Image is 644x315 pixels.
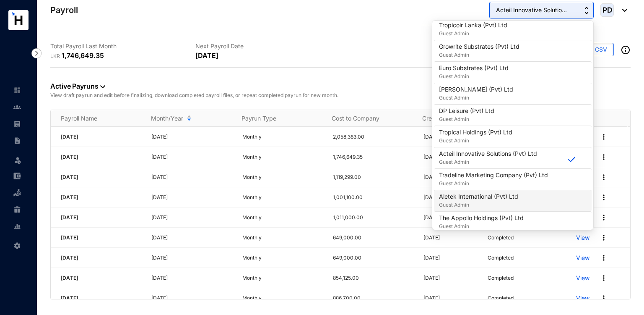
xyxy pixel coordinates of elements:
p: 649,000.00 [333,234,413,242]
th: Payroll Name [51,110,141,127]
img: expense-unselected.2edcf0507c847f3e9e96.svg [13,172,21,180]
p: 1,746,649.35 [333,153,413,161]
p: [DATE] [151,173,232,181]
p: Next Payroll Date [195,42,340,50]
span: [DATE] [61,194,78,200]
span: PD [602,6,612,13]
img: report-unselected.e6a6b4230fc7da01f883.svg [13,223,21,230]
a: View [576,274,589,282]
a: View [576,234,589,242]
p: [DATE] [151,213,232,222]
p: View [576,254,589,262]
p: 1,011,000.00 [333,213,413,222]
img: more.27664ee4a8faa814348e188645a3c1fc.svg [600,294,608,302]
p: [DATE] [151,294,232,302]
li: Payroll [7,115,27,132]
p: [PERSON_NAME] (Pvt) Ltd [439,85,513,94]
li: Expenses [7,168,27,184]
p: [DATE] [151,274,232,282]
p: Euro Substrates (Pvt) Ltd [439,64,509,72]
span: [DATE] [61,275,78,281]
p: Total Payroll Last Month [50,42,195,50]
img: leave-unselected.2934df6273408c3f84d9.svg [13,156,22,164]
p: [DATE] [423,213,478,222]
img: info-outined.c2a0bb1115a2853c7f4cb4062ec879bc.svg [621,45,631,55]
p: [DATE] [423,234,478,242]
p: 649,000.00 [333,254,413,262]
img: more.27664ee4a8faa814348e188645a3c1fc.svg [600,153,608,161]
a: Active Payruns [50,82,105,90]
p: Guest Admin [439,158,537,166]
img: more.27664ee4a8faa814348e188645a3c1fc.svg [600,213,608,222]
img: dropdown-black.8e83cc76930a90b1a4fdb6d089b7bf3a.svg [100,85,105,88]
p: [DATE] [151,193,232,202]
p: 1,119,299.00 [333,173,413,181]
p: Guest Admin [439,94,513,102]
p: Acteil Innovative Solutions (Pvt) Ltd [439,150,537,158]
img: more.27664ee4a8faa814348e188645a3c1fc.svg [600,234,608,242]
p: [DATE] [423,294,478,302]
p: Completed [488,294,514,302]
p: Tropical Holdings (Pvt) Ltd [439,128,512,136]
a: View [576,294,589,302]
p: View draft payrun and edit before finalizing, download completed payroll files, or repeat complet... [50,91,631,100]
img: payroll-unselected.b590312f920e76f0c668.svg [13,120,21,128]
li: Reports [7,218,27,235]
span: Acteil Innovative Solutio... [496,5,567,15]
span: [DATE] [61,214,78,220]
p: Monthly [242,153,323,161]
img: people-unselected.118708e94b43a90eceab.svg [13,103,21,111]
p: Tropicoir Lanka (Pvt) Ltd [439,21,507,29]
p: [DATE] [151,254,232,262]
p: Monthly [242,173,323,181]
img: more.27664ee4a8faa814348e188645a3c1fc.svg [600,274,608,282]
p: [DATE] [423,173,478,181]
img: more.27664ee4a8faa814348e188645a3c1fc.svg [600,254,608,262]
img: nav-icon-right.af6afadce00d159da59955279c43614e.svg [31,48,42,58]
p: Completed [488,234,514,242]
span: [DATE] [61,154,78,160]
li: Gratuity [7,201,27,218]
p: Guest Admin [439,136,512,145]
img: home-unselected.a29eae3204392db15eaf.svg [13,87,21,94]
p: 1,001,100.00 [333,193,413,202]
p: LKR [50,52,62,60]
p: Monthly [242,193,323,202]
p: Guest Admin [439,179,548,188]
p: Payroll [50,4,78,16]
p: 886,700.00 [333,294,413,302]
li: Contacts [7,99,27,115]
p: Monthly [242,274,323,282]
p: Monthly [242,133,323,141]
img: more.27664ee4a8faa814348e188645a3c1fc.svg [600,173,608,181]
img: blue-correct.187ec8c3ebe1a225110a.svg [568,157,575,162]
p: Monthly [242,234,323,242]
th: Payrun Type [231,110,322,127]
p: [DATE] [195,50,218,60]
p: Guest Admin [439,222,524,231]
button: Acteil Innovative Solutio... [489,2,594,18]
img: dropdown-black.8e83cc76930a90b1a4fdb6d089b7bf3a.svg [618,9,627,12]
span: [DATE] [61,234,78,241]
p: Tradeline Marketing Company (Pvt) Ltd [439,171,548,179]
img: contract-unselected.99e2b2107c0a7dd48938.svg [13,137,21,144]
span: [DATE] [61,134,78,140]
img: more.27664ee4a8faa814348e188645a3c1fc.svg [600,133,608,141]
p: [DATE] [423,193,478,202]
p: [DATE] [423,274,478,282]
p: Aletek International (Pvt) Ltd [439,192,518,201]
p: [DATE] [151,234,232,242]
p: Guest Admin [439,72,509,81]
p: [DATE] [151,133,232,141]
p: Guest Admin [439,115,494,123]
p: 2,058,363.00 [333,133,413,141]
span: [DATE] [61,174,78,180]
p: Completed [488,254,514,262]
img: more.27664ee4a8faa814348e188645a3c1fc.svg [600,193,608,202]
p: 854,125.00 [333,274,413,282]
img: settings-unselected.1febfda315e6e19643a1.svg [13,242,21,249]
p: [DATE] [151,153,232,161]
